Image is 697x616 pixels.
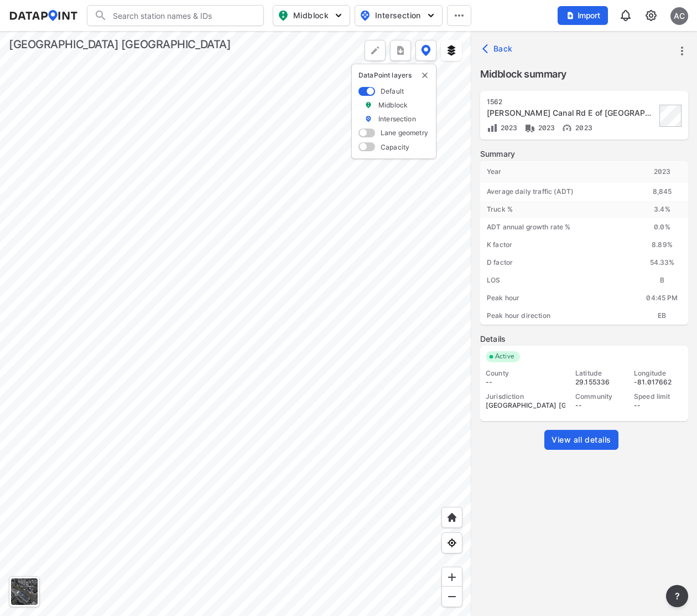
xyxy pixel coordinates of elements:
[634,392,683,401] div: Speed limit
[446,45,457,56] img: layers.ee07997e.svg
[9,576,40,607] div: Toggle basemap
[575,378,624,387] div: 29.155336
[446,512,457,523] img: +XpAUvaXAN7GudzAAAAAElFTkSuQmCC
[634,369,683,378] div: Longitude
[480,218,636,236] div: ADT annual growth rate %
[9,37,231,52] div: [GEOGRAPHIC_DATA] [GEOGRAPHIC_DATA]
[636,236,688,254] div: 8.89%
[634,378,683,387] div: -81.017662
[480,183,636,201] div: Average daily traffic (ADT)
[575,392,624,401] div: Community
[636,161,688,183] div: 2023
[564,10,601,21] span: Import
[573,124,592,132] span: 2023
[636,271,688,289] div: B
[360,9,435,22] span: Intersection
[670,7,688,25] div: AC
[636,218,688,236] div: 0.0 %
[480,333,688,345] label: Details
[441,586,462,607] div: Zoom out
[480,254,636,271] div: D factor
[575,401,624,410] div: --
[480,236,636,254] div: K factor
[634,401,683,410] div: --
[524,122,535,134] img: Vehicle class
[358,71,429,80] p: DataPoint layers
[636,183,688,201] div: 8,845
[673,42,691,60] button: more
[486,378,565,387] div: --
[381,86,404,96] label: Default
[441,40,462,61] button: External layers
[487,122,498,134] img: Volume count
[446,591,457,602] img: MAAAAAElFTkSuQmCC
[446,572,457,583] img: ZvzfEJKXnyWIrJytrsY285QMwk63cM6Drc+sIAAAAASUVORK5CYII=
[381,142,409,152] label: Capacity
[395,45,406,56] img: xqJnZQTG2JQi0x5lvmkeSNbbgIiQD62bqHG8IfrOzanD0FsRdYrij6fAAAAAElFTkSuQmCC
[370,45,381,56] img: +Dz8AAAAASUVORK5CYII=
[486,369,565,378] div: County
[446,537,457,548] img: zeq5HYn9AnE9l6UmnFLPAAAAAElFTkSuQmCC
[480,271,636,289] div: LOS
[441,567,462,588] div: Zoom in
[421,45,431,56] img: data-point-layers.37681fc9.svg
[673,589,682,603] span: ?
[277,9,290,22] img: map_pin_mid.602f9df1.svg
[575,369,624,378] div: Latitude
[552,434,611,445] span: View all details
[644,9,658,22] img: cids17cp3yIFEOpj3V8A9qJSH103uA521RftCD4eeui4ksIb+krbm5XvIjxD52OS6NWLn9gAAAAAElFTkSuQmCC
[487,107,656,119] div: Reed Canal Rd E of Nova Rd [1562]
[390,40,411,61] button: more
[498,124,518,132] span: 2023
[9,10,78,21] img: dataPointLogo.9353c09d.svg
[480,289,636,307] div: Peak hour
[535,124,555,132] span: 2023
[378,100,408,110] label: Midblock
[420,71,429,80] button: delete
[381,128,428,137] label: Lane geometry
[355,5,443,26] button: Intersection
[619,9,632,22] img: 8A77J+mXikMhHQAAAAASUVORK5CYII=
[425,10,436,21] img: 5YPKRKmlfpI5mqlR8AD95paCi+0kK1fRFDJSaMmawlwaeJcJwk9O2fotCW5ve9gAAAAASUVORK5CYII=
[480,40,517,58] button: Back
[441,507,462,528] div: Home
[365,40,386,61] div: Polygon tool
[365,114,372,124] img: marker_Intersection.6861001b.svg
[485,43,513,54] span: Back
[480,201,636,218] div: Truck %
[333,10,344,21] img: 5YPKRKmlfpI5mqlR8AD95paCi+0kK1fRFDJSaMmawlwaeJcJwk9O2fotCW5ve9gAAAAASUVORK5CYII=
[558,6,608,25] button: Import
[365,100,372,110] img: marker_Midblock.5ba75e30.svg
[480,161,636,183] div: Year
[558,10,613,20] a: Import
[480,148,688,160] label: Summary
[486,401,565,410] div: [GEOGRAPHIC_DATA] [GEOGRAPHIC_DATA]
[415,40,436,61] button: DataPoint layers
[566,11,575,20] img: file_add.62c1e8a2.svg
[561,122,573,134] img: Vehicle speed
[636,254,688,271] div: 54.33%
[666,585,688,607] button: more
[636,307,688,325] div: EB
[278,9,343,22] span: Midblock
[378,114,416,124] label: Intersection
[486,392,565,401] div: Jurisdiction
[420,71,429,80] img: close-external-leyer.3061a1c7.svg
[480,307,636,325] div: Peak hour direction
[358,9,372,22] img: map_pin_int.54838e6b.svg
[636,289,688,307] div: 04:45 PM
[273,5,350,26] button: Midblock
[491,351,520,362] span: Active
[487,97,656,106] div: 1562
[480,66,688,82] label: Midblock summary
[441,532,462,553] div: View my location
[107,7,257,24] input: Search
[636,201,688,218] div: 3.4 %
